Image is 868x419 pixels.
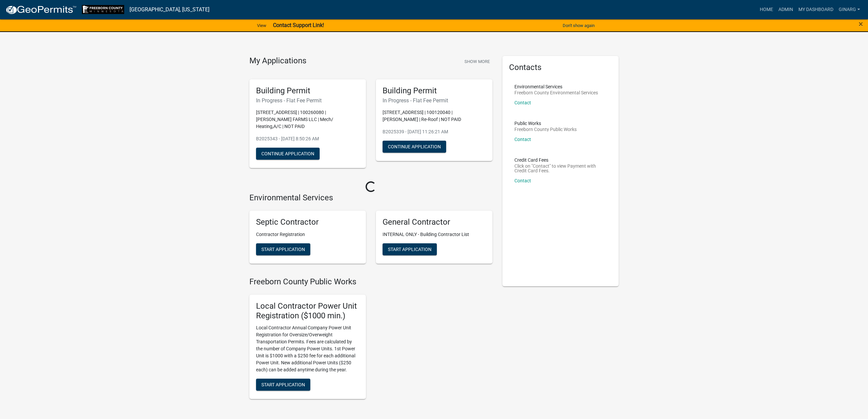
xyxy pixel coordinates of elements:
[796,3,836,16] a: My Dashboard
[254,20,269,31] a: View
[256,217,359,227] h5: Septic Contractor
[256,231,359,238] p: Contractor Registration
[256,324,359,373] p: Local Contractor Annual Company Power Unit Registration for Oversize/Overweight Transportation Pe...
[383,86,486,96] h5: Building Permit
[776,3,796,16] a: Admin
[383,97,486,104] h6: In Progress - Flat Fee Permit
[509,63,612,72] h5: Contacts
[514,137,531,142] a: Contact
[256,135,359,142] p: B2025343 - [DATE] 8:50:26 AM
[514,100,531,105] a: Contact
[383,217,486,227] h5: General Contractor
[462,56,492,67] button: Show More
[256,109,359,130] p: [STREET_ADDRESS] | 100260080 | [PERSON_NAME] FARMS LLC | Mech/ Heating,A/C | NOT PAID
[383,128,486,135] p: B2025339 - [DATE] 11:26:21 AM
[256,243,310,255] button: Start Application
[560,20,597,31] button: Don't show again
[757,3,776,16] a: Home
[273,22,324,28] strong: Contact Support Link!
[514,84,598,89] p: Environmental Services
[256,301,359,321] h5: Local Contractor Power Unit Registration ($1000 min.)
[249,56,306,66] h4: My Applications
[261,247,305,252] span: Start Application
[249,193,492,203] h4: Environmental Services
[514,178,531,183] a: Contact
[249,277,492,287] h4: Freeborn County Public Works
[256,86,359,96] h5: Building Permit
[383,109,486,123] p: [STREET_ADDRESS] | 100120040 | [PERSON_NAME] | Re-Roof | NOT PAID
[261,382,305,387] span: Start Application
[82,5,124,14] img: Freeborn County, Minnesota
[514,164,607,173] p: Click on "Contact" to view Payment with Credit Card Fees.
[514,121,577,126] p: Public Works
[859,20,863,28] button: Close
[859,19,863,29] span: ×
[388,247,432,252] span: Start Application
[514,90,598,95] p: Freeborn County Environmental Services
[256,97,359,104] h6: In Progress - Flat Fee Permit
[256,148,320,160] button: Continue Application
[256,379,310,391] button: Start Application
[514,127,577,132] p: Freeborn County Public Works
[514,158,607,162] p: Credit Card Fees
[836,3,863,16] a: ginarg
[130,4,209,15] a: [GEOGRAPHIC_DATA], [US_STATE]
[383,231,486,238] p: INTERNAL ONLY - Building Contractor List
[383,243,437,255] button: Start Application
[383,141,446,153] button: Continue Application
